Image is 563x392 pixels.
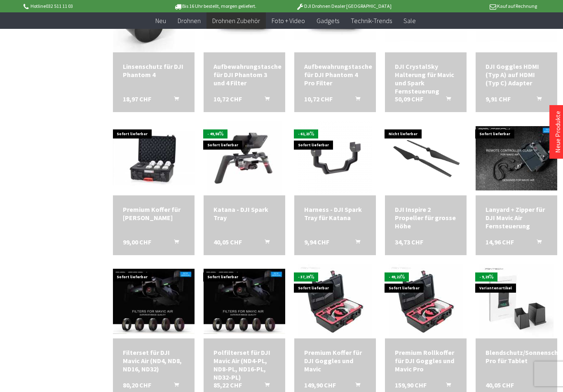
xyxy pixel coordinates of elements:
[207,121,281,195] img: Katana - DJI Spark Tray
[304,238,329,246] span: 9,94 CHF
[123,95,151,103] span: 18,97 CHF
[554,111,562,153] a: Neue Produkte
[213,205,275,222] a: Katana - DJI Spark Tray 40,05 CHF In den Warenkorb
[113,269,195,334] img: Filterset für DJI Mavic Air (ND4, ND8, ND16, ND32)
[213,62,275,87] div: Aufbewahrungstasche für DJI Phantom 3 und 4 Filter
[527,95,547,106] button: In den Warenkorb
[317,16,339,25] span: Gadgets
[123,348,185,373] div: Filterset für DJI Mavic Air (ND4, ND8, ND16, ND32)
[46,3,73,9] a: 032 511 11 03
[123,205,185,222] div: Premium Koffer für [PERSON_NAME]
[395,348,457,373] a: Premium Rollkoffer für DJI Goggles und Mavic Pro 159,90 CHF In den Warenkorb
[304,205,366,222] a: Harness - DJI Spark Tray für Katana 9,94 CHF In den Warenkorb
[123,238,151,246] span: 99,00 CHF
[123,381,151,389] span: 80,20 CHF
[304,62,366,87] div: Aufbewahrungstasche für DJI Phantom 4 Pro Filter
[164,381,184,392] button: In den Warenkorb
[212,16,260,25] span: Drohnen Zubehör
[266,12,311,29] a: Foto + Video
[304,95,333,103] span: 10,72 CHF
[486,348,547,365] a: Blendschutz/Sonnenschutz Pro für Tablet 40,05 CHF
[345,12,398,29] a: Technik-Trends
[436,381,456,392] button: In den Warenkorb
[395,62,457,95] div: DJI CrystalSky Halterung für Mavic und Spark Fernsteuerung
[345,95,365,106] button: In den Warenkorb
[395,95,423,103] span: 50,09 CHF
[395,238,423,246] span: 34,73 CHF
[486,238,514,246] span: 14,96 CHF
[204,269,285,334] img: Polfilterset für DJI Mavic Air (ND4-PL, ND8-PL, ND16-PL, ND32-PL)
[403,16,416,25] span: Sale
[486,205,547,230] div: Lanyard + Zipper für DJI Mavic Air Fernsteuerung
[395,381,427,389] span: 159,90 CHF
[408,1,537,11] p: Kauf auf Rechnung
[486,62,547,87] a: DJI Goggles HDMI (Typ A) auf HDMI (Typ C) Adapter 9,91 CHF In den Warenkorb
[351,16,392,25] span: Technik-Trends
[385,131,467,185] img: DJI Inspire 2 Propeller für grosse Höhe
[304,205,366,222] div: Harness - DJI Spark Tray für Katana
[113,131,195,185] img: Premium Koffer für DJI Akkus
[304,381,336,389] span: 149,90 CHF
[123,348,185,373] a: Filterset für DJI Mavic Air (ND4, ND8, ND16, ND32) 80,20 CHF In den Warenkorb
[150,1,279,11] p: Bis 16 Uhr bestellt, morgen geliefert.
[395,205,457,230] a: DJI Inspire 2 Propeller für grosse Höhe 34,73 CHF
[395,62,457,95] a: DJI CrystalSky Halterung für Mavic und Spark Fernsteuerung 50,09 CHF In den Warenkorb
[486,62,547,87] div: DJI Goggles HDMI (Typ A) auf HDMI (Typ C) Adapter
[172,12,206,29] a: Drohnen
[213,238,242,246] span: 40,05 CHF
[213,95,242,103] span: 10,72 CHF
[395,205,457,230] div: DJI Inspire 2 Propeller für grosse Höhe
[213,348,275,381] a: Polfilterset für DJI Mavic Air (ND4-PL, ND8-PL, ND16-PL, ND32-PL) 85,22 CHF In den Warenkorb
[213,205,275,222] div: Katana - DJI Spark Tray
[345,238,365,249] button: In den Warenkorb
[255,238,274,249] button: In den Warenkorb
[304,348,366,373] a: Premium Koffer für DJI Goggles und Mavic 149,90 CHF In den Warenkorb
[436,95,456,106] button: In den Warenkorb
[298,121,372,195] img: Harness - DJI Spark Tray für Katana
[178,16,201,25] span: Drohnen
[123,205,185,222] a: Premium Koffer für [PERSON_NAME] 99,00 CHF In den Warenkorb
[345,381,365,392] button: In den Warenkorb
[123,62,185,79] a: Linsenschutz für DJI Phantom 4 18,97 CHF In den Warenkorb
[398,12,422,29] a: Sale
[123,62,185,79] div: Linsenschutz für DJI Phantom 4
[164,95,184,106] button: In den Warenkorb
[213,381,242,389] span: 85,22 CHF
[486,205,547,230] a: Lanyard + Zipper für DJI Mavic Air Fernsteuerung 14,96 CHF In den Warenkorb
[486,348,547,365] div: Blendschutz/Sonnenschutz Pro für Tablet
[155,16,166,25] span: Neu
[255,95,274,106] button: In den Warenkorb
[272,16,305,25] span: Foto + Video
[304,62,366,87] a: Aufbewahrungstasche für DJI Phantom 4 Pro Filter 10,72 CHF In den Warenkorb
[311,12,345,29] a: Gadgets
[164,238,184,249] button: In den Warenkorb
[22,1,150,11] p: Hotline
[213,62,275,87] a: Aufbewahrungstasche für DJI Phantom 3 und 4 Filter 10,72 CHF In den Warenkorb
[304,348,366,373] div: Premium Koffer für DJI Goggles und Mavic
[476,126,557,190] img: Lanyard + Zipper für DJI Mavic Air Fernsteuerung
[255,381,274,392] button: In den Warenkorb
[395,348,457,373] div: Premium Rollkoffer für DJI Goggles und Mavic Pro
[213,348,275,381] div: Polfilterset für DJI Mavic Air (ND4-PL, ND8-PL, ND16-PL, ND32-PL)
[486,95,511,103] span: 9,91 CHF
[486,381,514,389] span: 40,05 CHF
[150,12,172,29] a: Neu
[206,12,266,29] a: Drohnen Zubehör
[527,238,547,249] button: In den Warenkorb
[389,264,463,338] img: Premium Rollkoffer für DJI Goggles und Mavic Pro
[479,264,554,338] img: Blendschutz/Sonnenschutz Pro für Tablet
[279,1,408,11] p: DJI Drohnen Dealer [GEOGRAPHIC_DATA]
[298,264,372,338] img: Premium Koffer für DJI Goggles und Mavic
